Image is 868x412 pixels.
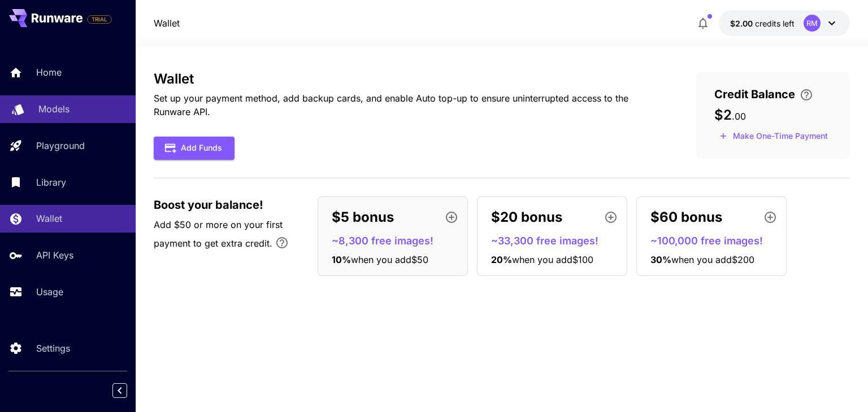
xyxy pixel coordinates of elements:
p: $20 bonus [491,207,562,227]
div: RM [804,15,821,32]
p: Set up your payment method, add backup cards, and enable Auto top-up to ensure uninterrupted acce... [154,91,659,119]
button: $2.00RM [719,10,850,36]
span: 30 % [650,254,671,265]
p: ~100,000 free images! [650,233,782,248]
h3: Wallet [154,71,659,87]
p: $5 bonus [332,207,394,227]
span: $2 [714,107,732,123]
span: 20 % [491,254,512,265]
div: $2.00 [730,17,795,29]
span: . 00 [732,111,746,122]
span: Boost your balance! [154,196,263,213]
span: when you add $100 [512,254,593,265]
div: Collapse sidebar [121,380,136,401]
p: Library [36,176,66,189]
span: when you add $50 [351,254,428,265]
button: Collapse sidebar [112,383,127,398]
button: Add Funds [154,137,235,160]
span: $2.00 [730,19,755,28]
p: ~33,300 free images! [491,233,622,248]
p: ~8,300 free images! [332,233,463,248]
p: Playground [36,139,85,152]
p: $60 bonus [650,207,722,227]
span: Credit Balance [714,86,795,103]
span: credits left [755,19,795,28]
p: Usage [36,285,63,299]
p: Wallet [36,212,62,225]
span: 10 % [332,254,351,265]
button: Bonus applies only to your first payment, up to 30% on the first $1,000. [271,231,293,254]
button: Enter your card details and choose an Auto top-up amount to avoid service interruptions. We'll au... [795,88,818,102]
span: TRIAL [88,15,111,24]
button: Make a one-time, non-recurring payment [714,128,833,145]
p: Settings [36,341,70,355]
p: Models [38,102,70,116]
p: API Keys [36,248,73,262]
p: Home [36,65,62,79]
nav: breadcrumb [154,16,180,30]
span: Add your payment card to enable full platform functionality. [87,12,112,26]
a: Wallet [154,16,180,30]
span: Add $50 or more on your first payment to get extra credit. [154,219,283,249]
span: when you add $200 [671,254,754,265]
